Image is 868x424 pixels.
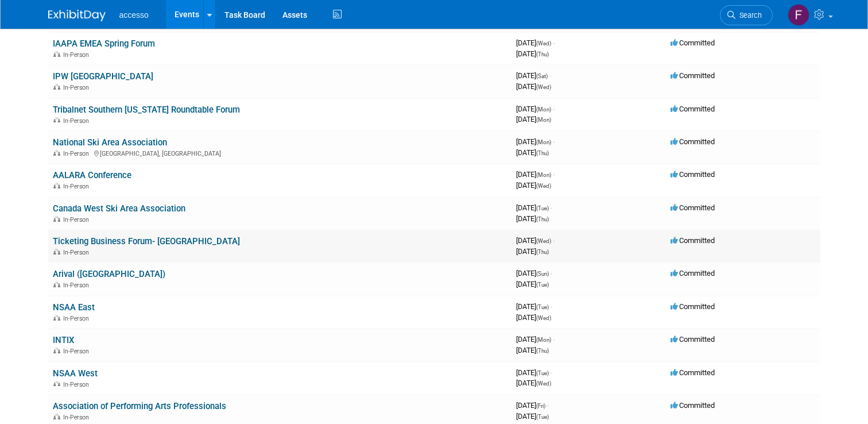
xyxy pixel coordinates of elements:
[53,414,60,419] img: In-Person Event
[53,315,60,321] img: In-Person Event
[516,181,551,190] span: [DATE]
[53,148,507,157] div: [GEOGRAPHIC_DATA], [GEOGRAPHIC_DATA]
[63,414,92,421] span: In-Person
[63,183,92,190] span: In-Person
[63,117,92,125] span: In-Person
[516,302,552,311] span: [DATE]
[516,401,549,410] span: [DATE]
[516,49,549,58] span: [DATE]
[553,105,555,113] span: -
[671,335,715,344] span: Committed
[516,148,549,157] span: [DATE]
[536,304,549,310] span: (Tue)
[788,4,809,26] img: Flannery Higgins
[671,105,715,113] span: Committed
[536,205,549,211] span: (Tue)
[536,348,549,354] span: (Thu)
[516,170,555,179] span: [DATE]
[63,282,92,289] span: In-Person
[536,315,551,321] span: (Wed)
[536,282,549,288] span: (Tue)
[53,84,60,90] img: In-Person Event
[63,381,92,388] span: In-Person
[536,216,549,222] span: (Thu)
[516,214,549,223] span: [DATE]
[551,203,552,212] span: -
[53,150,60,156] img: In-Person Event
[53,368,98,379] a: NSAA West
[53,38,155,49] a: IAAPA EMEA Spring Forum
[53,137,167,148] a: National Ski Area Association
[536,139,551,145] span: (Mon)
[53,170,131,180] a: AALARA Conference
[536,106,551,113] span: (Mon)
[671,236,715,245] span: Committed
[516,247,549,256] span: [DATE]
[516,82,551,91] span: [DATE]
[671,170,715,179] span: Committed
[516,280,549,288] span: [DATE]
[516,115,551,124] span: [DATE]
[536,414,549,420] span: (Tue)
[53,203,185,214] a: Canada West Ski Area Association
[536,40,551,47] span: (Wed)
[516,71,551,80] span: [DATE]
[536,84,551,90] span: (Wed)
[516,269,552,277] span: [DATE]
[551,269,552,277] span: -
[516,379,551,387] span: [DATE]
[516,412,549,421] span: [DATE]
[53,117,60,123] img: In-Person Event
[536,337,551,343] span: (Mon)
[516,236,555,245] span: [DATE]
[735,11,762,20] span: Search
[53,381,60,387] img: In-Person Event
[63,315,92,322] span: In-Person
[536,403,545,409] span: (Fri)
[53,282,60,287] img: In-Person Event
[53,105,240,115] a: Tribalnet Southern [US_STATE] Roundtable Forum
[671,71,715,80] span: Committed
[516,368,552,377] span: [DATE]
[516,105,555,113] span: [DATE]
[671,203,715,212] span: Committed
[536,183,551,189] span: (Wed)
[53,216,60,222] img: In-Person Event
[516,313,551,322] span: [DATE]
[516,346,549,354] span: [DATE]
[671,368,715,377] span: Committed
[53,335,74,345] a: INTIX
[551,302,552,311] span: -
[53,249,60,255] img: In-Person Event
[536,370,549,376] span: (Tue)
[53,269,165,279] a: Arival ([GEOGRAPHIC_DATA])
[53,401,226,411] a: Association of Performing Arts Professionals
[553,170,555,179] span: -
[516,38,555,47] span: [DATE]
[63,216,92,223] span: In-Person
[53,236,240,246] a: Ticketing Business Forum- [GEOGRAPHIC_DATA]
[536,150,549,156] span: (Thu)
[536,380,551,387] span: (Wed)
[671,38,715,47] span: Committed
[536,117,551,123] span: (Mon)
[549,71,551,80] span: -
[553,236,555,245] span: -
[553,137,555,146] span: -
[63,348,92,355] span: In-Person
[551,368,552,377] span: -
[119,10,149,20] span: accesso
[516,335,555,344] span: [DATE]
[536,249,549,255] span: (Thu)
[63,150,92,157] span: In-Person
[671,401,715,410] span: Committed
[53,71,153,82] a: IPW [GEOGRAPHIC_DATA]
[671,137,715,146] span: Committed
[536,172,551,178] span: (Mon)
[536,51,549,57] span: (Thu)
[53,183,60,188] img: In-Person Event
[547,401,549,410] span: -
[53,51,60,57] img: In-Person Event
[516,137,555,146] span: [DATE]
[63,249,92,256] span: In-Person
